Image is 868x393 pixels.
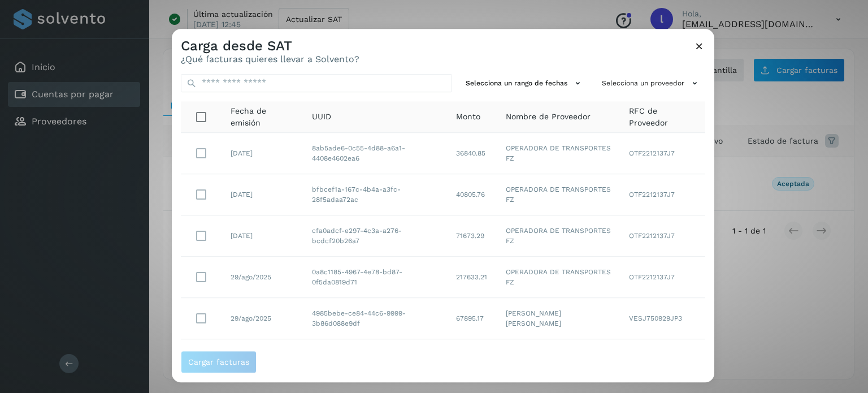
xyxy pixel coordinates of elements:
[181,38,359,54] h3: Carga desde SAT
[222,175,303,216] td: [DATE]
[497,175,620,216] td: OPERADORA DE TRANSPORTES FZ
[303,299,446,340] td: 4985bebe-ce84-44c6-9999-3b86d088e9df
[456,111,480,123] span: Monto
[497,257,620,299] td: OPERADORA DE TRANSPORTES FZ
[447,299,497,340] td: 67895.17
[597,74,705,93] button: Selecciona un proveedor
[188,358,249,366] span: Cargar facturas
[303,257,446,299] td: 0a8c1185-4967-4e78-bd87-0f5da0819d71
[222,133,303,175] td: [DATE]
[181,54,359,65] p: ¿Qué facturas quieres llevar a Solvento?
[447,175,497,216] td: 40805.76
[620,340,705,381] td: OTF2212137J7
[222,340,303,381] td: 28/ago/2025
[222,216,303,257] td: [DATE]
[303,216,446,257] td: cfa0adcf-e297-4c3a-a276-bcdcf20b26a7
[506,111,591,123] span: Nombre de Proveedor
[447,216,497,257] td: 71673.29
[222,257,303,299] td: 29/ago/2025
[231,105,294,129] span: Fecha de emisión
[303,175,446,216] td: bfbcef1a-167c-4b4a-a3fc-28f5adaa72ac
[620,299,705,340] td: VESJ750929JP3
[620,257,705,299] td: OTF2212137J7
[497,133,620,175] td: OPERADORA DE TRANSPORTES FZ
[312,111,331,123] span: UUID
[620,175,705,216] td: OTF2212137J7
[181,351,257,373] button: Cargar facturas
[303,340,446,381] td: 137f6651-0533-4b6e-a3f2-44445ad8e428
[222,299,303,340] td: 29/ago/2025
[497,299,620,340] td: [PERSON_NAME] [PERSON_NAME]
[447,340,497,381] td: 75060.96
[447,257,497,299] td: 217633.21
[629,105,696,129] span: RFC de Proveedor
[461,74,588,93] button: Selecciona un rango de fechas
[447,133,497,175] td: 36840.85
[620,133,705,175] td: OTF2212137J7
[303,133,446,175] td: 8ab5ade6-0c55-4d88-a6a1-4408e4602ea6
[497,216,620,257] td: OPERADORA DE TRANSPORTES FZ
[620,216,705,257] td: OTF2212137J7
[497,340,620,381] td: OPERADORA DE TRANSPORTES FZ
